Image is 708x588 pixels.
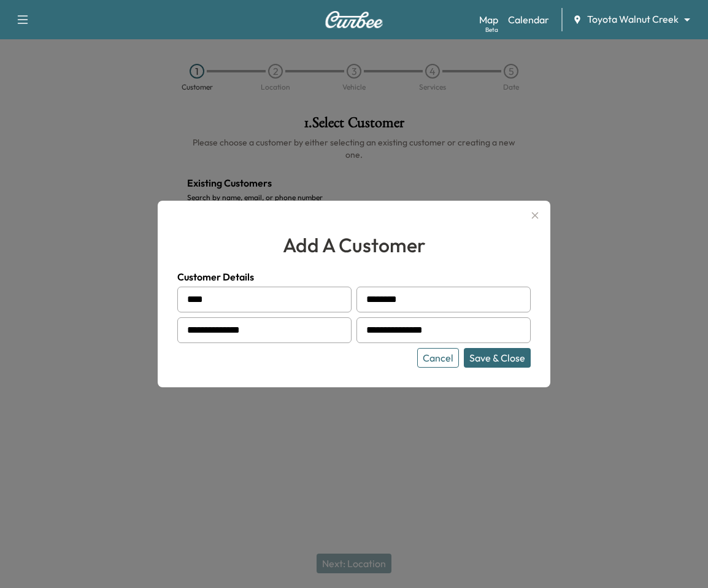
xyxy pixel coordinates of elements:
img: Curbee Logo [325,11,383,28]
a: MapBeta [479,12,498,27]
a: Calendar [508,12,549,27]
button: Cancel [417,348,459,368]
div: Beta [485,25,498,34]
h4: Customer Details [177,269,531,284]
h2: add a customer [177,230,531,260]
span: Toyota Walnut Creek [587,12,679,26]
button: Save & Close [464,348,531,368]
